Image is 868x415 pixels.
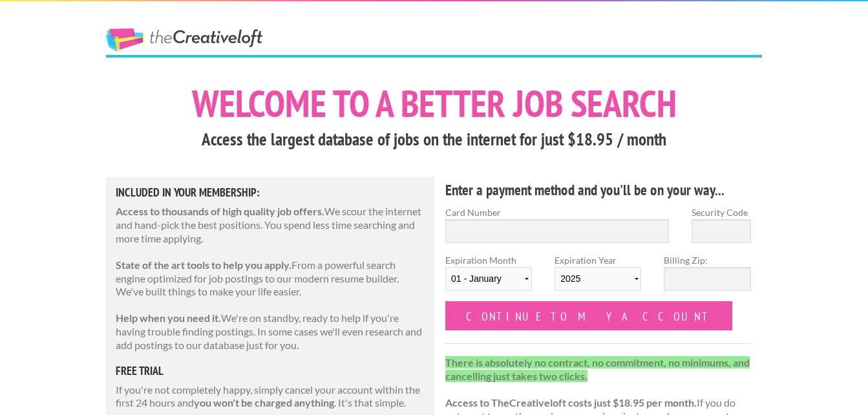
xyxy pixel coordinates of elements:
[445,253,532,301] label: Expiration Month
[116,312,425,352] p: We're on standby, ready to help if you're having trouble finding postings. In some cases we'll ev...
[194,396,334,409] strong: you won't be charged anything
[445,206,669,219] label: Card Number
[116,383,425,410] p: If you're not completely happy, simply cancel your account within the first 24 hours and . It's t...
[116,259,291,271] strong: State of the art tools to help you apply.
[116,205,324,217] strong: Access to thousands of high quality job offers.
[664,253,750,267] label: Billing Zip:
[692,206,751,219] label: Security Code
[116,205,425,245] p: We scour the internet and hand-pick the best positions. You spend less time searching and more ti...
[445,396,697,409] strong: Access to TheCreativeloft costs just $18.95 per month.
[555,267,641,291] select: Expiration Year
[445,180,751,200] h4: Enter a payment method and you'll be on your way...
[106,127,762,152] h3: Access the largest database of jobs on the internet for just $18.95 / month
[116,365,425,377] h5: free trial
[445,301,732,330] input: Continue to my account
[106,85,762,122] h1: Welcome to a better job search
[116,187,425,198] h5: Included in Your Membership:
[116,312,221,324] strong: Help when you need it.
[116,259,425,299] p: From a powerful search engine optimized for job postings to our modern resume builder. We've buil...
[445,356,750,382] strong: There is absolutely no contract, no commitment, no minimums, and cancelling just takes two clicks.
[445,267,532,291] select: Expiration Month
[106,28,262,52] a: The Creative Loft
[555,253,641,301] label: Expiration Year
